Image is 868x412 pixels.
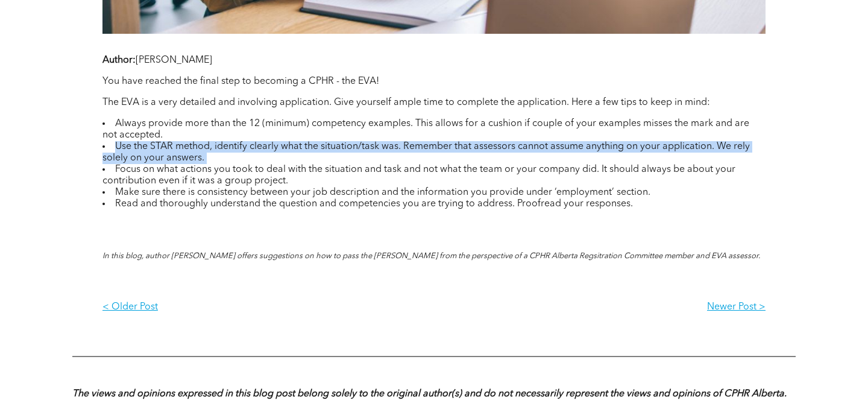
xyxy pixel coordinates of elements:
[102,164,766,187] li: Focus on what actions you took to deal with the situation and task and not what the team or your ...
[102,292,434,323] a: < Older Post
[102,118,766,141] li: Always provide more than the 12 (minimum) competency examples. This allows for a cushion if coupl...
[434,302,766,313] p: Newer Post >
[102,97,766,109] p: The EVA is a very detailed and involving application. Give yourself ample time to complete the ap...
[434,292,766,323] a: Newer Post >
[102,302,434,313] p: < Older Post
[102,187,766,198] li: Make sure there is consistency between your job description and the information you provide under...
[102,252,760,260] span: In this blog, author [PERSON_NAME] offers suggestions on how to pass the [PERSON_NAME] from the p...
[102,55,766,66] p: [PERSON_NAME]
[102,55,136,65] b: Author:
[102,141,766,164] li: Use the STAR method, identify clearly what the situation/task was. Remember that assessors cannot...
[72,389,787,399] strong: The views and opinions expressed in this blog post belong solely to the original author(s) and do...
[102,198,766,210] li: Read and thoroughly understand the question and competencies you are trying to address. Proofread...
[102,76,766,87] p: You have reached the final step to becoming a CPHR - the EVA!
